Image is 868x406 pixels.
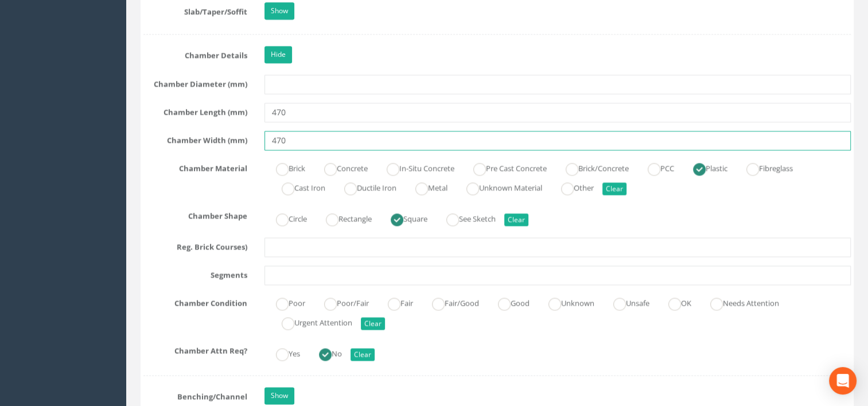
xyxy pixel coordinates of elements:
label: Other [550,178,594,195]
button: Clear [602,182,626,195]
label: Rectangle [314,209,372,226]
label: Chamber Shape [135,206,256,221]
label: Chamber Details [135,46,256,61]
label: Yes [264,344,300,361]
label: Chamber Attn Req? [135,341,256,356]
label: Circle [264,209,307,226]
label: Chamber Length (mm) [135,103,256,118]
label: In-Situ Concrete [375,159,454,175]
label: Fair [376,294,413,310]
label: Reg. Brick Courses) [135,237,256,252]
label: Pre Cast Concrete [462,159,547,175]
label: Unknown Material [455,178,542,195]
button: Clear [351,348,375,361]
label: Chamber Material [135,159,256,174]
label: Ductile Iron [333,178,396,195]
a: Hide [264,46,292,63]
label: Square [379,209,427,226]
button: Clear [361,317,385,330]
label: Poor/Fair [313,294,369,310]
label: Urgent Attention [270,313,352,330]
a: Show [264,2,294,19]
label: Good [486,294,530,310]
label: Fair/Good [421,294,479,310]
label: Unknown [537,294,594,310]
label: Benching/Channel [135,387,256,402]
label: Cast Iron [270,178,325,195]
label: Concrete [313,159,368,175]
label: Chamber Width (mm) [135,131,256,146]
button: Clear [504,213,528,226]
label: Brick [264,159,305,175]
label: Slab/Taper/Soffit [135,2,256,17]
label: Chamber Diameter (mm) [135,75,256,89]
label: PCC [636,159,674,175]
label: Metal [404,178,447,195]
label: Brick/Concrete [554,159,629,175]
label: Fibreglass [735,159,793,175]
label: Chamber Condition [135,294,256,309]
label: Poor [264,294,305,310]
label: OK [657,294,691,310]
label: See Sketch [435,209,496,226]
div: Open Intercom Messenger [829,367,857,395]
label: Segments [135,266,256,280]
label: Needs Attention [699,294,779,310]
a: Show [264,387,294,404]
label: Plastic [682,159,727,175]
label: No [308,344,342,361]
label: Unsafe [602,294,649,310]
